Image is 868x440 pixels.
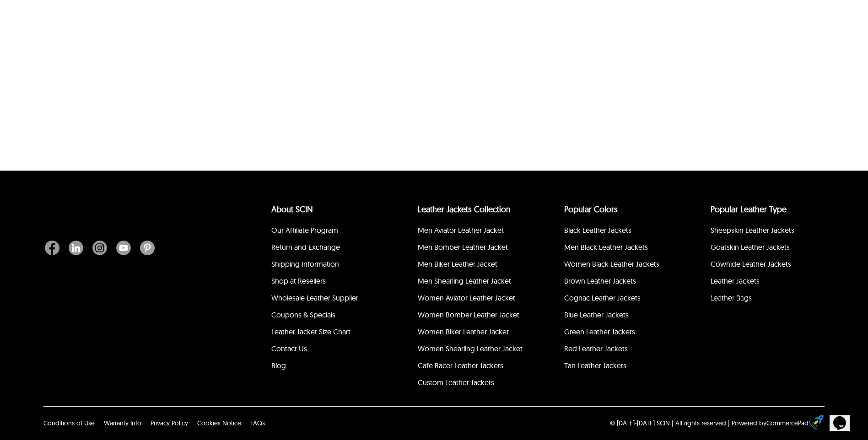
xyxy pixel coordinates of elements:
[563,257,674,274] li: Women Black Leather Jackets
[151,419,188,427] a: Privacy Policy
[564,259,659,268] a: Women Black Leather Jackets
[418,293,515,302] a: Women Aviator Leather Jacket
[197,419,241,427] a: Cookies Notice
[709,240,820,257] li: Goatskin Leather Jackets
[416,342,527,359] li: Women Shearling Leather Jacket
[92,241,107,255] img: Instagram
[564,327,635,336] a: Green Leather Jackets
[811,415,824,432] a: eCommerce builder by CommercePad
[728,419,730,428] div: |
[418,344,523,353] a: Women Shearling Leather Jacket
[270,274,381,291] li: Shop at Resellers
[270,342,381,359] li: Contact Us
[564,204,618,215] a: popular leather jacket colors
[416,325,527,342] li: Women Biker Leather Jacket
[416,308,527,325] li: Women Bomber Leather Jacket
[830,403,859,431] iframe: chat widget
[711,259,791,268] a: Cowhide Leather Jackets
[271,327,350,336] a: Leather Jacket Size Chart
[564,310,629,319] a: Blue Leather Jackets
[104,419,141,427] a: Warranty Info
[564,293,641,302] a: Cognac Leather Jackets
[270,240,381,257] li: Return and Exchange
[271,361,286,370] a: Blog
[135,241,155,255] a: Pinterest
[45,241,59,255] img: Facebook
[418,378,494,387] a: Custom Leather Jackets
[271,293,358,302] a: Wholesale Leather Supplier
[564,225,631,235] a: Black Leather Jackets
[732,419,809,428] div: Powered by
[416,376,527,392] li: Custom Leather Jackets
[4,4,168,18] div: Welcome to our site, if you need help simply reply to this message, we are online and ready to help.
[271,204,313,215] a: About SCIN
[563,291,674,308] li: Cognac Leather Jackets
[564,242,648,252] a: Men Black Leather Jackets
[4,4,151,18] span: Welcome to our site, if you need help simply reply to this message, we are online and ready to help.
[418,259,497,268] a: Men Biker Leather Jacket
[270,291,381,308] li: Wholesale Leather Supplier
[271,259,339,268] a: Shipping Information
[766,419,809,427] a: CommercePad
[416,291,527,308] li: Women Aviator Leather Jacket
[809,415,824,429] img: eCommerce builder by CommercePad
[418,242,508,252] a: Men Bomber Leather Jacket
[270,359,381,376] li: Blog
[418,327,509,336] a: Women Biker Leather Jacket
[43,419,95,427] a: Conditions of Use
[416,257,527,274] li: Men Biker Leather Jacket
[563,223,674,240] li: Black Leather Jackets
[140,241,155,255] img: Pinterest
[564,361,626,370] a: Tan Leather Jackets
[271,344,307,353] a: Contact Us
[694,291,859,399] iframe: chat widget
[418,204,511,215] a: Leather Jackets Collection
[610,419,726,428] p: © [DATE]-[DATE] SCIN | All rights reserved
[711,242,790,252] a: Goatskin Leather Jackets
[711,225,794,235] a: Sheepskin Leather Jackets
[69,241,83,255] img: Linkedin
[564,276,636,285] a: Brown Leather Jackets
[112,241,135,255] a: Youtube
[711,204,787,215] a: Popular Leather Type
[709,223,820,240] li: Sheepskin Leather Jackets
[116,241,131,255] img: Youtube
[88,241,112,255] a: Instagram
[709,274,820,291] li: Leather Jackets
[416,223,527,240] li: Men Aviator Leather Jacket
[563,240,674,257] li: Men Black Leather Jackets
[563,274,674,291] li: Brown Leather Jackets
[563,308,674,325] li: Blue Leather Jackets
[270,257,381,274] li: Shipping Information
[416,274,527,291] li: Men Shearling Leather Jacket
[711,276,760,285] a: Leather Jackets
[250,419,265,427] a: FAQs
[270,223,381,240] li: Our Affiliate Program
[709,257,820,274] li: Cowhide Leather Jackets
[563,325,674,342] li: Green Leather Jackets
[270,308,381,325] li: Coupons & Specials
[563,359,674,376] li: Tan Leather Jackets
[45,241,64,255] a: Facebook
[270,325,381,342] li: Leather Jacket Size Chart
[271,242,340,252] a: Return and Exchange
[64,241,88,255] a: Linkedin
[418,276,511,285] a: Men Shearling Leather Jacket
[418,310,519,319] a: Women Bomber Leather Jacket
[416,359,527,376] li: Cafe Racer Leather Jackets
[418,361,503,370] a: Cafe Racer Leather Jackets
[416,240,527,257] li: Men Bomber Leather Jacket
[563,342,674,359] li: Red Leather Jackets
[271,310,335,319] a: Coupons & Specials
[418,225,504,235] a: Men Aviator Leather Jacket
[564,344,628,353] a: Red Leather Jackets
[271,225,338,235] a: Our Affiliate Program
[271,276,326,285] a: Shop at Resellers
